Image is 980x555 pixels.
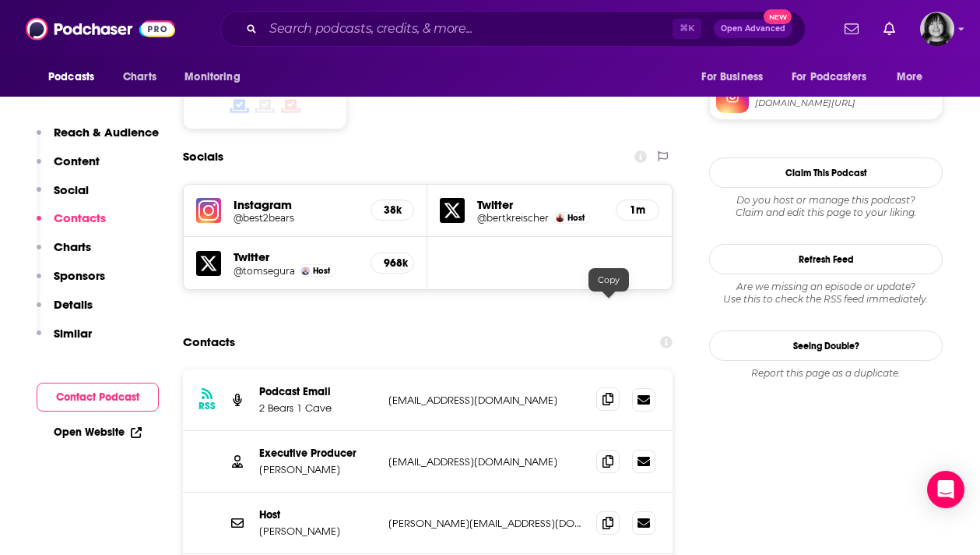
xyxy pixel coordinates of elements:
[37,154,100,182] button: Content
[927,471,964,508] div: Open Intercom Messenger
[123,66,156,88] span: Charts
[259,401,376,415] p: 2 Bears 1 Cave
[37,62,114,92] button: open menu
[37,297,93,326] button: Details
[259,463,376,476] p: [PERSON_NAME]
[556,214,564,222] img: Bert Kreischer
[709,157,943,188] button: Claim This Podcast
[54,125,159,140] p: Reach & Audience
[54,426,142,439] a: Open Website
[184,66,240,88] span: Monitoring
[37,326,92,355] button: Similar
[259,385,376,398] p: Podcast Email
[183,327,235,357] h2: Contacts
[709,194,943,207] span: Do you host or manage this podcast?
[690,62,782,92] button: open menu
[37,268,105,297] button: Sponsors
[54,210,106,225] p: Contacts
[388,394,584,407] p: [EMAIL_ADDRESS][DOMAIN_NAME]
[384,256,401,270] h5: 968k
[54,182,89,197] p: Social
[477,197,602,212] h5: Twitter
[709,331,943,361] a: Seeing Double?
[183,142,223,171] h2: Socials
[477,212,549,224] a: @bertkreischer
[37,383,159,412] button: Contact Podcast
[259,525,376,538] p: [PERSON_NAME]
[54,268,105,283] p: Sponsors
[920,12,954,46] button: Show profile menu
[263,16,673,41] input: Search podcasts, credits, & more...
[198,400,216,412] h3: RSS
[714,19,792,38] button: Open AdvancedNew
[174,62,260,92] button: open menu
[54,154,100,168] p: Content
[48,66,94,88] span: Podcasts
[709,244,943,274] button: Refresh Feed
[37,239,91,268] button: Charts
[838,16,865,42] a: Show notifications dropdown
[792,66,866,88] span: For Podcasters
[54,297,93,312] p: Details
[37,210,106,239] button: Contacts
[709,281,943,306] div: Are we missing an episode or update? Use this to check the RSS feed immediately.
[877,16,901,42] a: Show notifications dropdown
[384,203,401,217] h5: 38k
[701,66,763,88] span: For Business
[764,9,792,24] span: New
[709,367,943,380] div: Report this page as a duplicate.
[54,326,92,341] p: Similar
[234,212,358,224] a: @best2bears
[37,125,159,154] button: Reach & Audience
[920,12,954,46] span: Logged in as parkdalepublicity1
[588,268,629,292] div: Copy
[388,517,584,530] p: [PERSON_NAME][EMAIL_ADDRESS][DOMAIN_NAME]
[196,198,221,223] img: iconImage
[26,14,175,44] img: Podchaser - Follow, Share and Rate Podcasts
[709,194,943,219] div: Claim and edit this page to your liking.
[920,12,954,46] img: User Profile
[721,25,785,33] span: Open Advanced
[54,239,91,254] p: Charts
[220,11,806,47] div: Search podcasts, credits, & more...
[567,213,585,223] span: Host
[782,62,889,92] button: open menu
[259,447,376,460] p: Executive Producer
[234,197,358,212] h5: Instagram
[629,203,646,217] h5: 1m
[716,80,936,113] a: Instagram[DOMAIN_NAME][URL]
[313,266,330,276] span: Host
[259,508,376,521] p: Host
[234,265,295,277] a: @tomsegura
[37,182,89,211] button: Social
[886,62,943,92] button: open menu
[897,66,923,88] span: More
[388,455,584,468] p: [EMAIL_ADDRESS][DOMAIN_NAME]
[755,97,936,109] span: instagram.com/best2bears
[673,19,701,39] span: ⌘ K
[113,62,166,92] a: Charts
[234,249,358,264] h5: Twitter
[301,267,310,275] img: Tom Segura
